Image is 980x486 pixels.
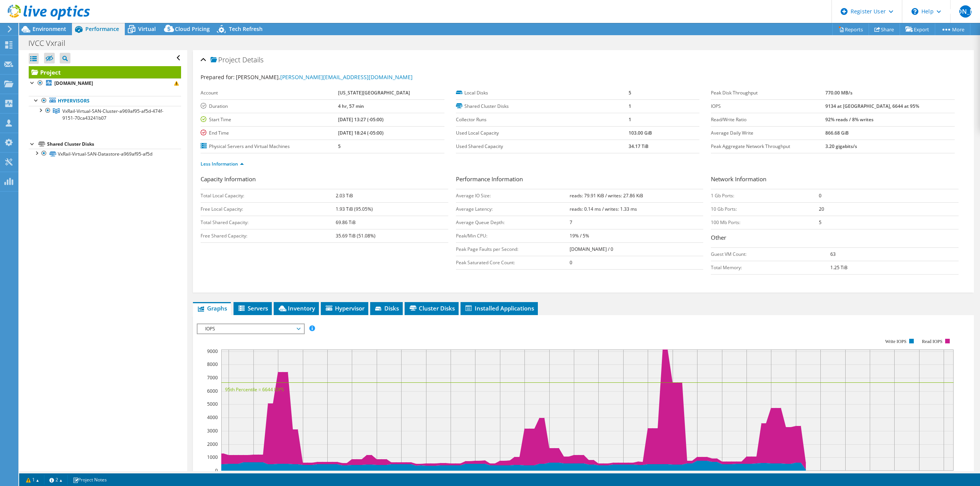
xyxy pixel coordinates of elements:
[456,256,570,269] td: Peak Saturated Core Count:
[456,189,570,202] td: Average IO Size:
[711,102,825,110] label: IOPS
[201,102,338,110] label: Duration
[207,348,218,354] text: 9000
[325,304,364,312] span: Hypervisor
[819,192,822,199] b: 0
[711,189,818,202] td: 1 Gb Ports:
[201,143,338,150] label: Physical Servers and Virtual Machines
[629,103,631,109] b: 1
[570,232,589,239] b: 19% / 5%
[825,103,919,109] b: 9134 at [GEOGRAPHIC_DATA], 6644 at 95%
[29,149,181,159] a: VxRail-Virtual-SAN-Datastore-a969af95-af5d
[29,96,181,106] a: Hypervisors
[29,78,181,88] a: [DOMAIN_NAME]
[229,25,263,33] span: Tech Refresh
[711,89,825,97] label: Peak Disk Throughput
[47,140,181,149] div: Shared Cluster Disks
[338,130,384,136] b: [DATE] 18:24 (-05:00)
[207,361,218,367] text: 8000
[201,175,448,185] h3: Capacity Information
[408,304,455,312] span: Cluster Disks
[629,89,631,96] b: 5
[338,143,341,150] b: 5
[911,8,918,15] svg: \n
[456,129,629,137] label: Used Local Capacity
[62,108,163,121] span: VxRail-Virtual-SAN-Cluster-a969af95-af5d-474f-9151-70ca43241b07
[207,401,218,407] text: 5000
[711,129,825,137] label: Average Daily Write
[201,116,338,124] label: Start Time
[242,55,263,64] span: Details
[201,324,300,333] span: IOPS
[456,229,570,242] td: Peak/Min CPU:
[456,102,629,110] label: Shared Cluster Disks
[280,73,413,81] a: [PERSON_NAME][EMAIL_ADDRESS][DOMAIN_NAME]
[456,202,570,216] td: Average Latency:
[207,441,218,447] text: 2000
[44,475,68,484] a: 2
[711,202,818,216] td: 10 Gb Ports:
[959,5,972,18] span: [PERSON_NAME]
[825,116,874,123] b: 92% reads / 8% writes
[629,130,652,136] b: 103.00 GiB
[629,143,648,150] b: 34.17 TiB
[869,23,900,35] a: Share
[336,206,373,212] b: 1.93 TiB (95.05%)
[29,106,181,123] a: VxRail-Virtual-SAN-Cluster-a969af95-af5d-474f-9151-70ca43241b07
[336,219,356,226] b: 69.86 TiB
[825,143,857,150] b: 3.20 gigabits/s
[922,339,943,344] text: Read IOPS
[456,242,570,256] td: Peak Page Faults per Second:
[29,66,181,78] a: Project
[207,414,218,421] text: 4000
[236,73,413,81] span: [PERSON_NAME],
[825,130,849,136] b: 866.68 GiB
[215,467,218,474] text: 0
[935,23,970,35] a: More
[570,206,637,212] b: reads: 0.14 ms / writes: 1.33 ms
[711,143,825,150] label: Peak Aggregate Network Throughput
[711,233,959,244] h3: Other
[711,261,830,274] td: Total Memory:
[336,192,353,199] b: 2.03 TiB
[374,304,399,312] span: Disks
[25,39,77,47] h1: IVCC Vxrail
[85,25,119,33] span: Performance
[629,116,631,123] b: 1
[464,304,534,312] span: Installed Applications
[175,25,210,33] span: Cloud Pricing
[201,89,338,97] label: Account
[278,304,315,312] span: Inventory
[456,89,629,97] label: Local Disks
[225,386,284,393] text: 95th Percentile = 6644 IOPS
[711,175,959,185] h3: Network Information
[201,129,338,137] label: End Time
[711,216,818,229] td: 100 Mb Ports:
[336,232,376,239] b: 35.69 TiB (51.08%)
[711,116,825,124] label: Read/Write Ratio
[830,264,848,271] b: 1.25 TiB
[825,89,853,96] b: 770.00 MB/s
[456,216,570,229] td: Average Queue Depth:
[54,80,93,86] b: [DOMAIN_NAME]
[207,454,218,460] text: 1000
[338,89,410,96] b: [US_STATE][GEOGRAPHIC_DATA]
[570,192,643,199] b: reads: 79.91 KiB / writes: 27.86 KiB
[201,189,336,202] td: Total Local Capacity:
[570,246,613,252] b: [DOMAIN_NAME] / 0
[338,103,364,109] b: 4 hr, 57 min
[570,219,572,226] b: 7
[830,251,836,257] b: 63
[211,56,240,64] span: Project
[201,229,336,242] td: Free Shared Capacity:
[900,23,935,35] a: Export
[819,219,822,226] b: 5
[832,23,869,35] a: Reports
[207,388,218,394] text: 6000
[207,374,218,381] text: 7000
[201,216,336,229] td: Total Shared Capacity:
[201,73,235,81] label: Prepared for:
[456,116,629,124] label: Collector Runs
[338,116,384,123] b: [DATE] 13:27 (-05:00)
[456,175,704,185] h3: Performance Information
